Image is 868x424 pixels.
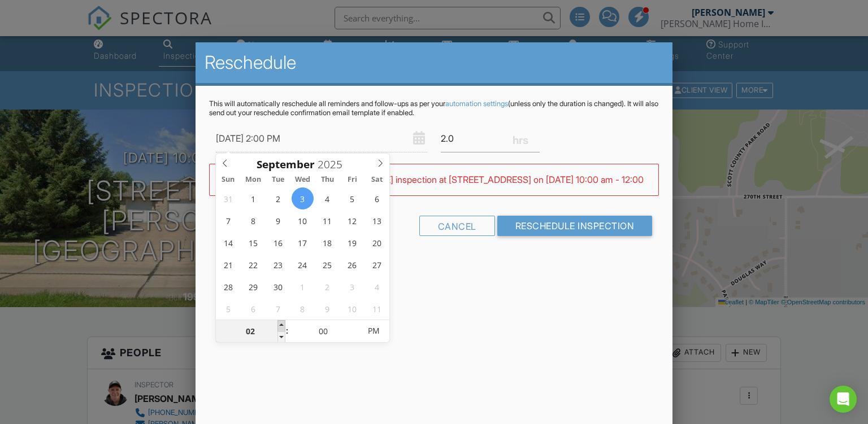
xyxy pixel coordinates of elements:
[242,253,264,276] span: September 22, 2025
[216,176,241,183] span: Sun
[242,276,264,298] span: September 29, 2025
[217,209,239,231] span: September 7, 2025
[830,386,857,413] div: Open Intercom Messenger
[267,187,289,209] span: September 2, 2025
[242,209,264,231] span: September 8, 2025
[290,176,315,183] span: Wed
[316,253,338,276] span: September 25, 2025
[316,187,338,209] span: September 4, 2025
[341,276,363,298] span: October 3, 2025
[205,51,664,74] h2: Reschedule
[316,276,338,298] span: October 2, 2025
[292,298,314,320] span: October 8, 2025
[316,209,338,231] span: September 11, 2025
[316,231,338,253] span: September 18, 2025
[366,187,388,209] span: September 6, 2025
[292,276,314,298] span: October 1, 2025
[217,298,239,320] span: October 5, 2025
[341,298,363,320] span: October 10, 2025
[341,231,363,253] span: September 19, 2025
[366,298,388,320] span: October 11, 2025
[285,320,289,342] span: :
[365,176,390,183] span: Sat
[267,298,289,320] span: October 7, 2025
[419,216,495,236] div: Cancel
[209,99,659,117] p: This will automatically reschedule all reminders and follow-ups as per your (unless only the dura...
[315,176,340,183] span: Thu
[266,176,290,183] span: Tue
[209,164,659,196] div: WARNING: Conflicts with [PERSON_NAME] inspection at [STREET_ADDRESS] on [DATE] 10:00 am - 12:00 pm.
[267,231,289,253] span: September 16, 2025
[241,176,266,183] span: Mon
[358,320,389,342] span: Click to toggle
[366,253,388,276] span: September 27, 2025
[366,231,388,253] span: September 20, 2025
[242,231,264,253] span: September 15, 2025
[267,253,289,276] span: September 23, 2025
[267,276,289,298] span: September 30, 2025
[316,298,338,320] span: October 9, 2025
[341,187,363,209] span: September 5, 2025
[292,187,314,209] span: September 3, 2025
[340,176,365,183] span: Fri
[217,231,239,253] span: September 14, 2025
[267,209,289,231] span: September 9, 2025
[216,320,285,343] input: Scroll to increment
[242,298,264,320] span: October 6, 2025
[341,209,363,231] span: September 12, 2025
[292,253,314,276] span: September 24, 2025
[289,320,358,343] input: Scroll to increment
[292,231,314,253] span: September 17, 2025
[497,216,653,236] input: Reschedule Inspection
[217,187,239,209] span: August 31, 2025
[292,209,314,231] span: September 10, 2025
[366,276,388,298] span: October 4, 2025
[341,253,363,276] span: September 26, 2025
[366,209,388,231] span: September 13, 2025
[257,159,315,170] span: Scroll to increment
[445,99,508,108] a: automation settings
[217,276,239,298] span: September 28, 2025
[242,187,264,209] span: September 1, 2025
[217,253,239,276] span: September 21, 2025
[315,157,352,172] input: Scroll to increment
